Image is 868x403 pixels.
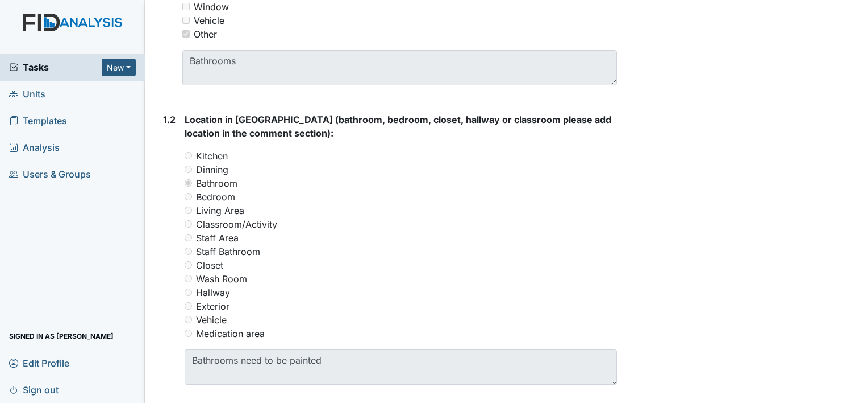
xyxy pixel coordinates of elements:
button: New [102,59,136,76]
input: Closet [185,261,192,269]
input: Staff Bathroom [185,248,192,255]
input: Wash Room [185,275,192,282]
span: Edit Profile [9,354,69,372]
input: Kitchen [185,152,192,159]
input: Medication area [185,330,192,337]
label: Bathroom [196,176,237,190]
span: Templates [9,112,67,130]
span: Signed in as [PERSON_NAME] [9,327,114,345]
input: Vehicle [182,17,190,24]
span: Analysis [9,139,60,157]
label: Wash Room [196,272,247,286]
label: Medication area [196,327,265,340]
label: Classroom/Activity [196,217,277,231]
input: Vehicle [185,316,192,323]
input: Hallway [185,289,192,296]
div: Other [194,27,217,41]
textarea: Bathrooms [182,50,617,85]
input: Dinning [185,166,192,173]
input: Bathroom [185,179,192,187]
input: Classroom/Activity [185,220,192,228]
label: Living Area [196,204,244,217]
input: Other [182,30,190,38]
div: Vehicle [194,14,224,27]
textarea: Bathrooms need to be painted [185,349,617,385]
label: Staff Bathroom [196,245,260,258]
a: Tasks [9,60,102,74]
label: Staff Area [196,231,239,245]
label: Dinning [196,163,228,176]
label: Kitchen [196,149,228,163]
label: Closet [196,258,223,272]
input: Staff Area [185,234,192,241]
label: Vehicle [196,313,227,327]
input: Living Area [185,207,192,214]
label: 1.2 [163,113,176,126]
input: Window [182,3,190,10]
span: Sign out [9,381,59,398]
span: Location in [GEOGRAPHIC_DATA] (bathroom, bedroom, closet, hallway or classroom please add locatio... [185,114,611,139]
span: Users & Groups [9,166,91,183]
span: Units [9,85,45,103]
label: Bedroom [196,190,235,204]
label: Exterior [196,299,229,313]
label: Hallway [196,286,230,299]
input: Bedroom [185,193,192,200]
input: Exterior [185,302,192,310]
